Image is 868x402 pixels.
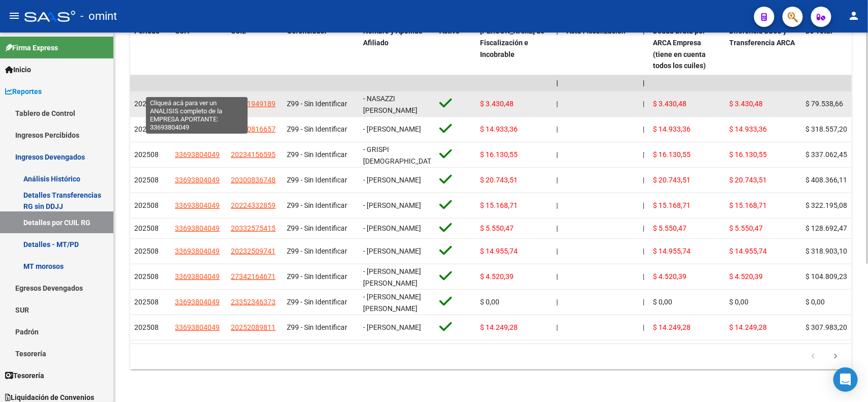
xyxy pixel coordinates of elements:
[5,370,44,381] span: Tesorería
[639,20,649,77] datatable-header-cell: |
[826,351,845,362] a: go to next page
[803,351,823,362] a: go to previous page
[480,150,518,159] span: $ 16.130,55
[476,20,552,77] datatable-header-cell: Deuda Bruta Neto de Fiscalización e Incobrable
[231,272,276,281] span: 27342164671
[80,5,117,27] span: - omint
[175,272,220,281] span: 33693804049
[556,323,558,331] span: |
[287,201,347,209] span: Z99 - Sin Identificar
[643,176,644,184] span: |
[134,323,159,331] span: 202508
[643,272,644,281] span: |
[653,272,686,281] span: $ 4.520,39
[287,323,347,331] span: Z99 - Sin Identificar
[643,100,644,108] span: |
[725,20,801,77] datatable-header-cell: Diferencia DDJJ y Transferencia ARCA
[643,150,644,159] span: |
[805,125,847,133] span: $ 318.557,20
[653,247,691,255] span: $ 14.955,74
[287,125,347,133] span: Z99 - Sin Identificar
[805,100,843,108] span: $ 79.538,66
[556,201,558,209] span: |
[805,247,847,255] span: $ 318.903,10
[653,100,686,108] span: $ 3.430,48
[805,323,847,331] span: $ 307.983,20
[134,298,159,306] span: 202508
[729,27,795,47] span: Diferencia DDJJ y Transferencia ARCA
[805,150,847,159] span: $ 337.062,45
[653,201,691,209] span: $ 15.168,71
[805,298,825,306] span: $ 0,00
[729,224,763,232] span: $ 5.550,47
[556,247,558,255] span: |
[653,323,691,331] span: $ 14.249,28
[480,27,545,58] span: [PERSON_NAME] de Fiscalización e Incobrable
[556,176,558,184] span: |
[653,224,686,232] span: $ 5.550,47
[231,323,276,331] span: 20252089811
[805,224,847,232] span: $ 128.692,47
[363,95,417,114] span: - NASAZZI [PERSON_NAME]
[363,224,421,232] span: - [PERSON_NAME]
[653,176,691,184] span: $ 20.743,51
[363,176,421,184] span: - [PERSON_NAME]
[729,298,749,306] span: $ 0,00
[134,272,159,281] span: 202508
[556,150,558,159] span: |
[729,247,767,255] span: $ 14.955,74
[480,125,518,133] span: $ 14.933,36
[643,298,644,306] span: |
[287,224,347,232] span: Z99 - Sin Identificar
[134,150,159,159] span: 202508
[556,272,558,281] span: |
[556,224,558,232] span: |
[171,20,227,77] datatable-header-cell: CUIT
[848,10,860,22] mat-icon: person
[643,323,644,331] span: |
[480,100,514,108] span: $ 3.430,48
[653,125,691,133] span: $ 14.933,36
[231,150,276,159] span: 20234156595
[175,176,220,184] span: 33693804049
[556,79,558,87] span: |
[833,367,858,392] div: Open Intercom Messenger
[643,125,644,133] span: |
[729,125,767,133] span: $ 14.933,36
[729,323,767,331] span: $ 14.249,28
[480,224,514,232] span: $ 5.550,47
[175,201,220,209] span: 33693804049
[134,100,159,108] span: 202508
[653,298,672,306] span: $ 0,00
[552,20,562,77] datatable-header-cell: |
[729,201,767,209] span: $ 15.168,71
[805,272,847,281] span: $ 104.809,23
[562,20,639,77] datatable-header-cell: Acta Fiscalización
[556,125,558,133] span: |
[175,298,220,306] span: 33693804049
[231,247,276,255] span: 20232509741
[363,201,421,209] span: - [PERSON_NAME]
[287,272,347,281] span: Z99 - Sin Identificar
[480,247,518,255] span: $ 14.955,74
[175,150,220,159] span: 33693804049
[480,323,518,331] span: $ 14.249,28
[363,247,421,255] span: - [PERSON_NAME]
[231,125,276,133] span: 20190816657
[134,224,159,232] span: 202508
[729,176,767,184] span: $ 20.743,51
[231,176,276,184] span: 20300836748
[287,298,347,306] span: Z99 - Sin Identificar
[5,64,31,75] span: Inicio
[556,100,558,108] span: |
[134,247,159,255] span: 202508
[363,145,437,177] span: - GRISPI [DEMOGRAPHIC_DATA] OSC
[643,79,645,87] span: |
[480,298,499,306] span: $ 0,00
[480,176,518,184] span: $ 20.743,51
[480,272,514,281] span: $ 4.520,39
[134,176,159,184] span: 202508
[231,100,276,108] span: 23271949189
[287,100,347,108] span: Z99 - Sin Identificar
[231,298,276,306] span: 23352346373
